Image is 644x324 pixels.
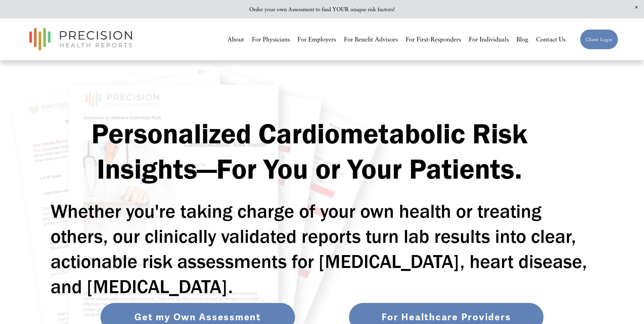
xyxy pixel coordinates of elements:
a: About [227,33,244,46]
a: For Physicians [252,33,290,46]
a: For Benefit Advisors [344,33,398,46]
a: For Individuals [469,33,509,46]
img: Precision Health Reports [26,25,136,54]
a: Blog [516,33,528,46]
a: For First-Responders [406,33,461,46]
a: Client Login [580,29,618,50]
h2: Whether you're taking charge of your own health or treating others, our clinically validated repo... [51,198,593,299]
a: For Employers [297,33,336,46]
a: Contact Us [536,33,566,46]
iframe: Chat Widget [610,291,644,324]
strong: Personalized Cardiometabolic Risk Insights—For You or Your Patients. [91,116,535,186]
